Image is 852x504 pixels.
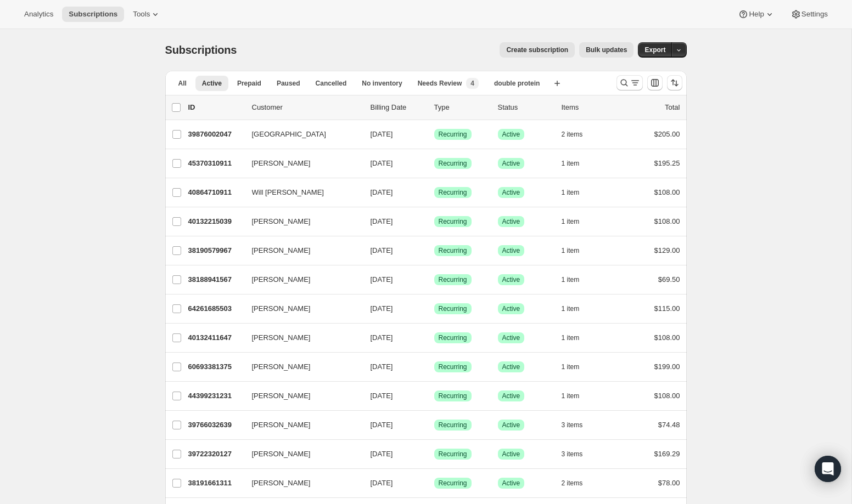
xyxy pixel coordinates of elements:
span: $199.00 [654,363,680,371]
div: 44399231231[PERSON_NAME][DATE]SuccessRecurringSuccessActive1 item$108.00 [188,388,680,404]
p: Customer [252,102,362,113]
div: 39722320127[PERSON_NAME][DATE]SuccessRecurringSuccessActive3 items$169.29 [188,446,680,462]
span: $115.00 [654,304,680,313]
div: 38190579967[PERSON_NAME][DATE]SuccessRecurringSuccessActive1 item$129.00 [188,243,680,258]
button: Analytics [18,7,60,22]
button: 1 item [562,272,592,287]
p: 40132411647 [188,332,243,343]
span: Active [502,304,520,313]
button: Create subscription [500,42,575,58]
button: [PERSON_NAME] [245,474,355,492]
span: Paused [277,79,300,88]
span: 1 item [562,304,580,313]
span: [PERSON_NAME] [252,158,311,169]
span: Active [502,130,520,139]
span: Recurring [439,421,467,429]
p: Total [665,102,680,113]
span: 1 item [562,159,580,168]
div: 39876002047[GEOGRAPHIC_DATA][DATE]SuccessRecurringSuccessActive2 items$205.00 [188,127,680,142]
span: Bulk updates [586,46,627,54]
span: Export [644,46,665,54]
span: Active [502,479,520,488]
span: Recurring [439,217,467,226]
div: IDCustomerBilling DateTypeStatusItemsTotal [188,102,680,113]
span: 4 [470,79,474,88]
span: $108.00 [654,188,680,196]
span: 1 item [562,333,580,342]
span: [PERSON_NAME] [252,361,311,372]
span: $205.00 [654,130,680,138]
p: 39766032639 [188,420,243,431]
button: 1 item [562,156,592,171]
span: [DATE] [371,304,393,313]
span: [DATE] [371,275,393,284]
span: 1 item [562,217,580,226]
span: [PERSON_NAME] [252,216,311,227]
div: 40864710911Will [PERSON_NAME][DATE]SuccessRecurringSuccessActive1 item$108.00 [188,185,680,200]
span: 3 items [562,421,583,429]
span: Active [502,421,520,429]
span: [DATE] [371,421,393,429]
span: 1 item [562,363,580,371]
span: double protein [494,79,540,88]
span: [DATE] [371,217,393,225]
div: 39766032639[PERSON_NAME][DATE]SuccessRecurringSuccessActive3 items$74.48 [188,417,680,433]
button: Bulk updates [579,42,634,58]
span: Recurring [439,159,467,168]
span: Active [202,79,222,88]
span: 1 item [562,188,580,197]
span: [DATE] [371,450,393,458]
span: [DATE] [371,159,393,167]
span: $169.29 [654,450,680,458]
span: Help [749,10,764,19]
button: 2 items [562,127,595,142]
div: 38191661311[PERSON_NAME][DATE]SuccessRecurringSuccessActive2 items$78.00 [188,475,680,491]
span: Recurring [439,275,467,284]
span: Subscriptions [165,44,237,56]
button: 1 item [562,214,592,229]
button: 1 item [562,359,592,375]
span: $108.00 [654,217,680,225]
p: 38190579967 [188,245,243,256]
span: 1 item [562,275,580,284]
button: 3 items [562,446,595,462]
span: Active [502,246,520,255]
button: [PERSON_NAME] [245,416,355,434]
div: 40132215039[PERSON_NAME][DATE]SuccessRecurringSuccessActive1 item$108.00 [188,214,680,229]
span: [DATE] [371,333,393,342]
p: Status [498,102,553,113]
button: Sort the results [667,75,682,90]
span: Recurring [439,363,467,371]
span: 1 item [562,246,580,255]
button: [PERSON_NAME] [245,329,355,347]
button: Help [731,7,781,22]
p: 44399231231 [188,390,243,401]
span: Analytics [24,10,53,19]
span: [DATE] [371,479,393,487]
span: [PERSON_NAME] [252,420,311,431]
span: Active [502,159,520,168]
span: [PERSON_NAME] [252,274,311,285]
p: 39722320127 [188,449,243,460]
button: [PERSON_NAME] [245,300,355,318]
button: 3 items [562,417,595,433]
span: Recurring [439,304,467,313]
span: [PERSON_NAME] [252,332,311,343]
span: Create subscription [506,46,568,54]
span: [PERSON_NAME] [252,303,311,314]
span: 1 item [562,392,580,400]
span: Will [PERSON_NAME] [252,187,324,198]
div: 64261685503[PERSON_NAME][DATE]SuccessRecurringSuccessActive1 item$115.00 [188,301,680,316]
span: Settings [801,10,828,19]
span: Recurring [439,392,467,400]
span: Recurring [439,130,467,139]
p: 45370310911 [188,158,243,169]
span: Active [502,217,520,226]
button: [PERSON_NAME] [245,155,355,172]
button: Export [638,42,672,58]
p: ID [188,102,243,113]
button: [PERSON_NAME] [245,242,355,259]
button: [PERSON_NAME] [245,271,355,288]
span: $108.00 [654,392,680,400]
span: 2 items [562,479,583,488]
